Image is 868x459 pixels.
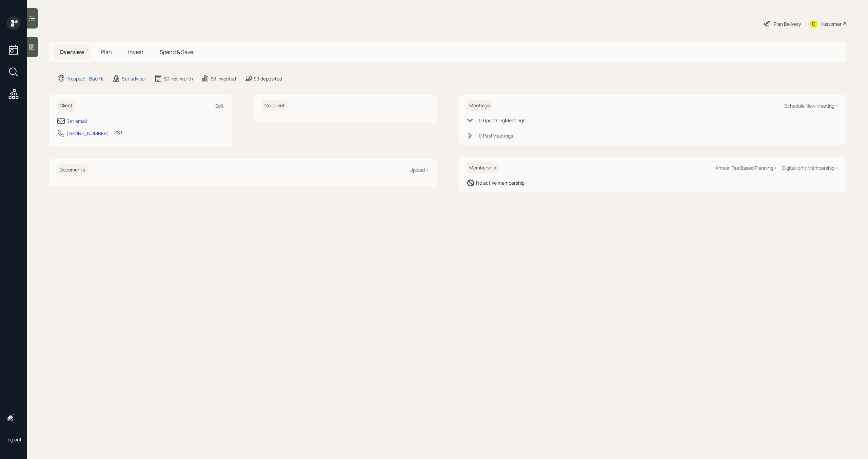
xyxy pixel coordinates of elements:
[784,103,838,109] div: Schedule New Meeting +
[782,165,838,171] div: Digital-only Membership +
[114,129,123,136] div: PST
[215,103,224,109] div: Edit
[101,48,112,56] span: Plan
[479,117,525,124] div: 0 Upcoming Meeting s
[715,165,777,171] div: Annual Fee Based Planning +
[254,75,282,82] div: $0 deposited
[57,164,87,176] h6: Documents
[774,20,801,27] div: Plan Delivery
[160,48,193,56] span: Spend & Save
[66,75,104,82] div: Prospect · Bad Fit
[467,100,492,111] h6: Meetings
[5,436,22,443] div: Log out
[164,75,193,82] div: $0 net-worth
[211,75,236,82] div: $0 invested
[66,130,109,137] div: [PHONE_NUMBER]
[57,100,75,111] h6: Client
[479,132,513,139] div: 0 Past Meeting s
[66,117,87,125] div: Set email
[7,415,20,428] img: michael-russo-headshot.png
[410,167,429,173] div: Upload +
[821,20,842,27] div: Kustomer
[128,48,143,56] span: Invest
[122,75,146,82] div: Set advisor
[476,179,525,186] div: No active membership
[60,48,84,56] span: Overview
[467,162,499,173] h6: Membership
[262,100,288,111] h6: Co-client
